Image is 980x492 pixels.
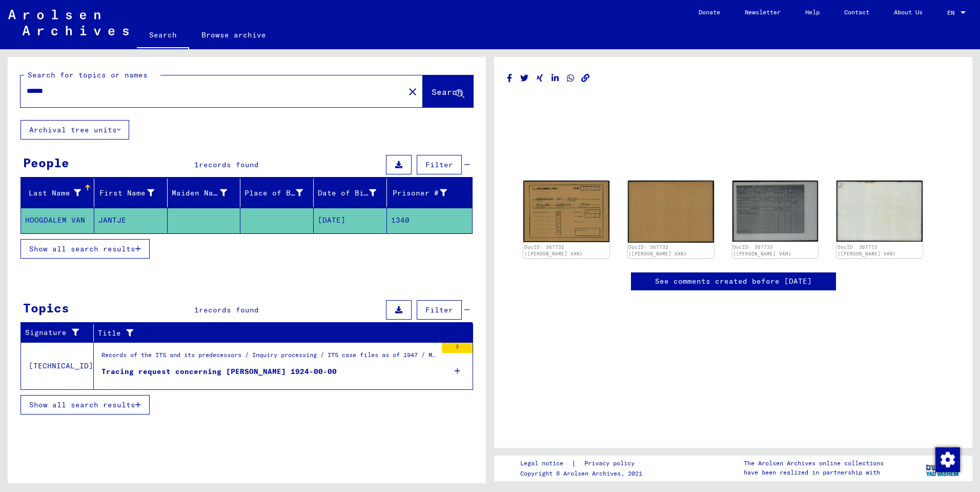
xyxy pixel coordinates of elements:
div: Prisoner # [391,188,447,199]
div: 3 [442,343,473,353]
div: First Name [98,185,167,201]
a: Search [137,23,189,49]
span: 1 [194,160,199,169]
button: Share on WhatsApp [565,72,576,85]
span: Filter [425,305,453,314]
div: Last Name [25,188,81,199]
button: Share on Facebook [504,72,515,85]
img: 002.jpg [628,181,714,243]
a: DocID: 367732 ([PERSON_NAME] VAN) [628,244,687,257]
span: Search [432,87,462,97]
mat-icon: close [406,86,419,98]
mat-label: Search for topics or names [28,70,148,80]
mat-cell: 1340 [387,208,472,233]
div: Place of Birth [244,185,316,201]
a: Privacy policy [576,458,647,469]
button: Filter [417,155,462,174]
div: Signature [25,325,96,341]
div: Topics [23,299,69,317]
div: Last Name [25,185,94,201]
mat-header-cell: Last Name [21,179,94,207]
a: DocID: 367733 ([PERSON_NAME] VAN) [733,244,791,257]
div: | [520,458,647,469]
mat-header-cell: First Name [94,179,168,207]
button: Share on Twitter [519,72,530,85]
img: yv_logo.png [924,455,962,481]
button: Copy link [580,72,591,85]
img: 001.jpg [732,181,819,242]
td: [TECHNICAL_ID] [21,342,94,389]
a: Browse archive [189,23,278,47]
a: See comments created before [DATE] [655,276,812,287]
button: Show all search results [21,395,150,415]
img: Change consent [935,447,960,472]
mat-cell: JANTJE [94,208,168,233]
button: Clear [402,81,423,102]
div: First Name [98,188,154,199]
div: Prisoner # [391,185,460,201]
div: Signature [25,327,86,338]
div: Title [98,325,463,341]
div: Maiden Name [172,188,228,199]
div: Place of Birth [244,188,303,199]
span: records found [199,160,259,169]
div: Title [98,328,453,339]
mat-cell: HOOGDALEM VAN [21,208,94,233]
mat-header-cell: Date of Birth [314,179,387,207]
button: Search [423,75,473,107]
img: 001.jpg [523,181,609,242]
span: Show all search results [29,244,135,253]
span: records found [199,305,259,314]
div: Date of Birth [318,188,376,199]
div: Records of the ITS and its predecessors / Inquiry processing / ITS case files as of 1947 / Microf... [101,350,437,365]
button: Share on Xing [535,72,545,85]
div: People [23,153,69,172]
img: 002.jpg [836,181,923,242]
p: The Arolsen Archives online collections [744,459,884,468]
span: Filter [425,160,453,169]
mat-header-cell: Maiden Name [168,179,241,207]
mat-header-cell: Prisoner # [387,179,472,207]
p: Copyright © Arolsen Archives, 2021 [520,469,647,478]
a: Legal notice [520,458,571,469]
mat-cell: [DATE] [314,208,387,233]
mat-header-cell: Place of Birth [240,179,314,207]
div: Tracing request concerning [PERSON_NAME] 1924-00-00 [101,366,337,377]
p: have been realized in partnership with [744,468,884,477]
a: DocID: 367732 ([PERSON_NAME] VAN) [524,244,583,257]
a: DocID: 367733 ([PERSON_NAME] VAN) [838,244,896,257]
button: Filter [417,300,462,320]
div: Change consent [935,447,959,471]
div: Maiden Name [172,185,240,201]
button: Show all search results [21,239,150,259]
div: Date of Birth [318,185,389,201]
img: Arolsen_neg.svg [8,10,129,35]
span: EN [947,9,958,16]
button: Share on LinkedIn [550,72,561,85]
button: Archival tree units [21,120,129,140]
span: 1 [194,305,199,314]
span: Show all search results [29,400,135,409]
